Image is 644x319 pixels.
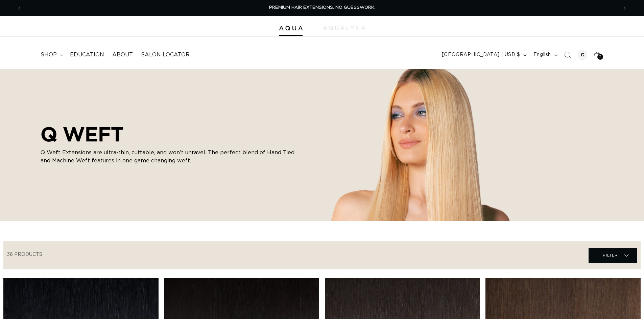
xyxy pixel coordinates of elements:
[269,5,375,10] span: PREMIUM HAIR EXTENSIONS. NO GUESSWORK.
[41,122,297,146] h2: Q WEFT
[438,49,529,61] button: [GEOGRAPHIC_DATA] | USD $
[560,48,575,62] summary: Search
[279,26,303,31] img: Aqua Hair Extensions
[112,51,133,58] span: About
[603,249,618,262] span: Filter
[141,51,190,58] span: Salon Locator
[589,248,637,263] summary: Filter
[529,49,560,61] button: English
[442,51,520,58] span: [GEOGRAPHIC_DATA] | USD $
[41,149,297,165] p: Q Weft Extensions are ultra-thin, cuttable, and won’t unravel. The perfect blend of Hand Tied and...
[599,54,601,60] span: 2
[41,51,57,58] span: shop
[617,2,632,15] button: Next announcement
[108,47,137,62] a: About
[137,47,194,62] a: Salon Locator
[323,26,365,30] img: aqualyna.com
[12,2,27,15] button: Previous announcement
[533,51,551,58] span: English
[7,252,42,257] span: 36 products
[37,47,66,62] summary: shop
[70,51,104,58] span: Education
[66,47,108,62] a: Education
